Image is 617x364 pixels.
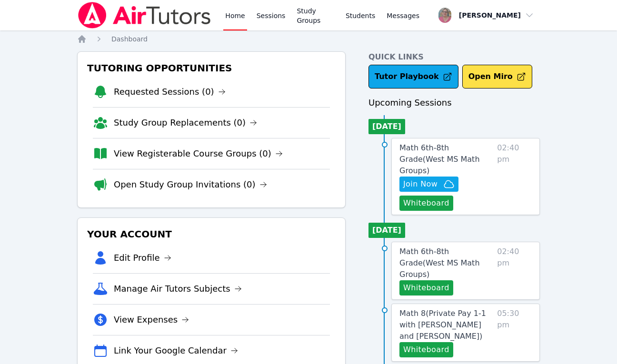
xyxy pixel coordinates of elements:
[85,226,338,243] h3: Your Account
[114,178,267,191] a: Open Study Group Invitations (0)
[399,196,453,211] button: Whiteboard
[114,282,242,295] a: Manage Air Tutors Subjects
[368,51,540,63] h4: Quick Links
[114,85,226,98] a: Requested Sessions (0)
[368,223,405,238] li: [DATE]
[387,11,419,20] span: Messages
[85,59,338,77] h3: Tutoring Opportunities
[77,34,540,44] nav: Breadcrumb
[114,147,283,160] a: View Registerable Course Groups (0)
[368,119,405,134] li: [DATE]
[368,96,540,109] h3: Upcoming Sessions
[462,65,532,89] button: Open Miro
[497,142,532,211] span: 02:40 pm
[399,247,480,279] span: Math 6th-8th Grade ( West MS Math Groups )
[399,342,453,357] button: Whiteboard
[114,251,171,265] a: Edit Profile
[497,308,532,357] span: 05:30 pm
[399,143,480,175] span: Math 6th-8th Grade ( West MS Math Groups )
[111,35,148,43] span: Dashboard
[399,280,453,295] button: Whiteboard
[403,178,438,190] span: Join Now
[114,116,257,129] a: Study Group Replacements (0)
[114,313,189,326] a: View Expenses
[368,65,458,89] a: Tutor Playbook
[497,246,532,295] span: 02:40 pm
[399,246,493,280] a: Math 6th-8th Grade(West MS Math Groups)
[77,2,212,29] img: Air Tutors
[399,308,493,342] a: Math 8(Private Pay 1-1 with [PERSON_NAME] and [PERSON_NAME])
[111,34,148,44] a: Dashboard
[399,142,493,177] a: Math 6th-8th Grade(West MS Math Groups)
[399,177,458,192] button: Join Now
[114,344,238,357] a: Link Your Google Calendar
[399,309,486,341] span: Math 8 ( Private Pay 1-1 with [PERSON_NAME] and [PERSON_NAME] )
